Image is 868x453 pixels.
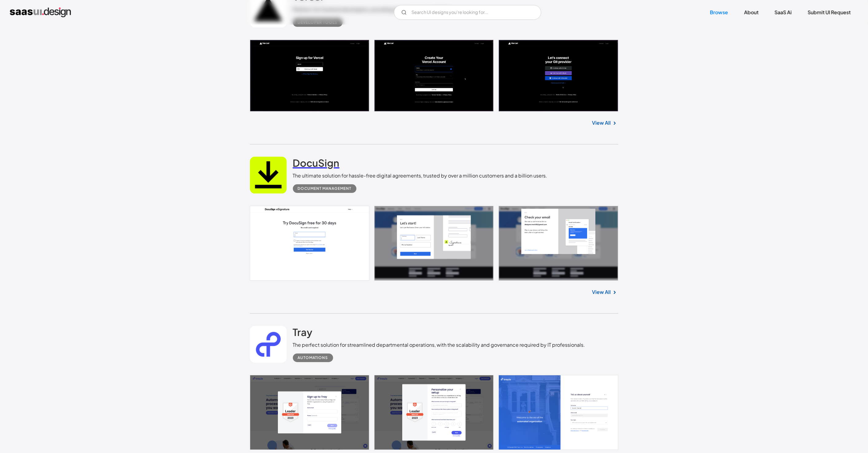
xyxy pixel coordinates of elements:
[737,6,766,19] a: About
[592,119,611,127] a: View All
[800,6,858,19] a: Submit UI Request
[293,326,313,341] a: Tray
[298,354,328,361] div: Automations
[394,5,541,20] input: Search UI designs you're looking for...
[293,157,340,169] h2: DocuSign
[703,6,736,19] a: Browse
[298,185,352,192] div: Document Management
[293,172,547,179] div: The ultimate solution for hassle-free digital agreements, trusted by over a million customers and...
[10,7,71,17] a: home
[592,288,611,296] a: View All
[293,341,585,349] div: The perfect solution for streamlined departmental operations, with the scalability and governance...
[293,157,340,172] a: DocuSign
[394,5,541,20] form: Email Form
[293,326,313,338] h2: Tray
[767,6,799,19] a: SaaS Ai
